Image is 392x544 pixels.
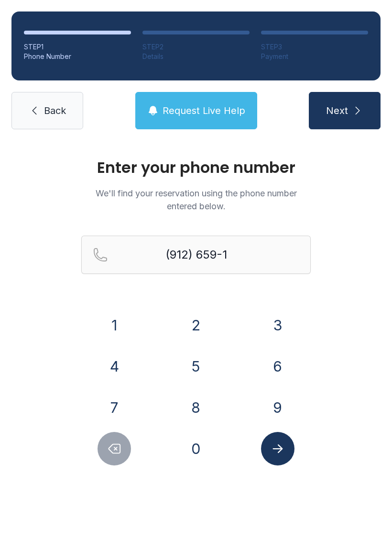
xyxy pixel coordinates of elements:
button: 2 [179,308,213,342]
span: Back [44,104,66,117]
button: 7 [98,391,131,424]
div: Payment [261,52,368,61]
button: Submit lookup form [261,432,294,465]
div: STEP 3 [261,42,368,52]
button: Delete number [98,432,131,465]
button: 1 [98,308,131,342]
button: 0 [179,432,213,465]
div: Phone Number [24,52,131,61]
button: 5 [179,350,213,383]
span: Next [326,104,348,117]
button: 4 [98,350,131,383]
h1: Enter your phone number [81,160,311,175]
input: Reservation phone number [81,236,311,274]
p: We'll find your reservation using the phone number entered below. [81,187,311,213]
div: STEP 2 [142,42,250,52]
div: STEP 1 [24,42,131,52]
button: 9 [261,391,294,424]
button: 6 [261,350,294,383]
div: Details [142,52,250,61]
button: 3 [261,308,294,342]
span: Request Live Help [163,104,245,117]
button: 8 [179,391,213,424]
